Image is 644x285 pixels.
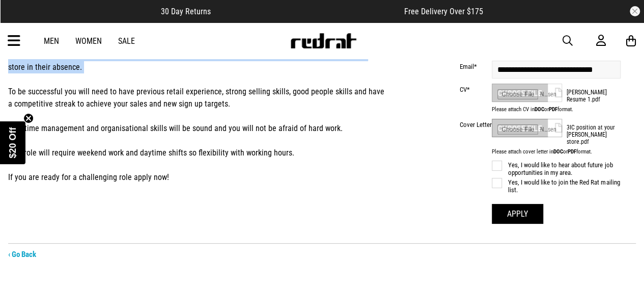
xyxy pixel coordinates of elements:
strong: PDF [549,106,557,113]
a: Sale [118,36,135,46]
strong: PDF [568,148,576,155]
strong: DOC [535,106,544,113]
span: $20 Off [8,127,18,158]
label: Cover Letter [460,121,492,128]
iframe: Customer reviews powered by Trustpilot [231,6,384,16]
button: Close teaser [23,113,34,123]
img: Redrat logo [290,33,357,48]
label: Yes, I would like to join the Red Rat mailing list. [492,178,621,194]
strong: DOC [553,148,563,155]
label: Yes, I would like to hear about future job opportunities in my area. [492,161,621,176]
p: We are looking for a 3IC for our Hamilton store. The 3IC role will support our management team an... [8,49,385,184]
label: Email* [460,63,492,70]
span: 3IC position at your [PERSON_NAME] store.pdf [567,124,621,145]
a: ‹ Go Back [8,250,36,259]
button: Open LiveChat chat widget [8,4,39,35]
span: Please attach CV in or format. [492,106,621,113]
span: Free Delivery Over $175 [404,7,483,16]
a: Men [44,36,59,46]
a: Women [75,36,102,46]
span: 30 Day Returns [161,7,211,16]
span: [PERSON_NAME] Resume 1.pdf [567,89,621,103]
button: Apply [492,204,543,224]
span: Please attach cover letter in or format. [492,148,621,155]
